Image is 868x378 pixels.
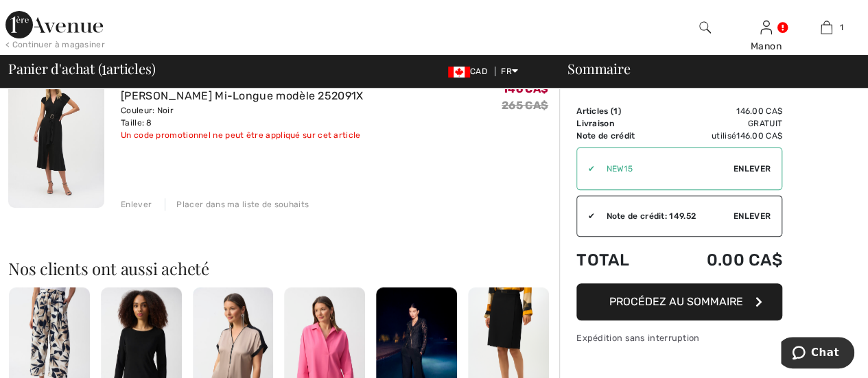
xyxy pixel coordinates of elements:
[448,67,493,76] span: CAD
[121,198,152,211] div: Enlever
[576,117,666,130] td: Livraison
[121,104,363,129] div: Couleur: Noir Taille: 8
[734,210,771,222] span: Enlever
[760,21,772,34] a: Se connecter
[760,19,772,36] img: Mes infos
[595,148,734,189] input: Code promo
[576,331,782,344] div: Expédition sans interruption
[5,38,105,51] div: < Continuer à magasiner
[666,237,782,283] td: 0.00 CA$
[576,130,666,142] td: Note de crédit
[8,64,104,208] img: Robe Portefeuille Mi-Longue modèle 252091X
[551,62,860,75] div: Sommaire
[821,19,832,36] img: Mon panier
[736,131,782,141] span: 146.00 CA$
[609,295,743,308] span: Procédez au sommaire
[595,210,734,222] div: Note de crédit: 149.52
[448,67,470,78] img: Canadian Dollar
[781,337,854,371] iframe: Ouvre un widget dans lequel vous pouvez chatter avec l’un de nos agents
[501,67,518,76] span: FR
[165,198,309,211] div: Placer dans ma liste de souhaits
[121,89,363,102] a: [PERSON_NAME] Mi-Longue modèle 252091X
[577,210,595,222] div: ✔
[576,105,666,117] td: Articles ( )
[576,237,666,283] td: Total
[699,19,711,36] img: recherche
[666,117,782,130] td: Gratuit
[8,260,559,276] h2: Nos clients ont aussi acheté
[502,99,548,112] s: 265 CA$
[666,130,782,142] td: utilisé
[666,105,782,117] td: 146.00 CA$
[5,11,103,38] img: 1ère Avenue
[8,62,155,75] span: Panier d'achat ( articles)
[797,19,856,36] a: 1
[577,163,595,175] div: ✔
[502,82,548,95] span: 146 CA$
[839,21,843,34] span: 1
[102,58,106,76] span: 1
[734,163,771,175] span: Enlever
[121,129,363,141] div: Un code promotionnel ne peut être appliqué sur cet article
[576,283,782,320] button: Procédez au sommaire
[613,106,618,116] span: 1
[736,39,796,54] div: Manon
